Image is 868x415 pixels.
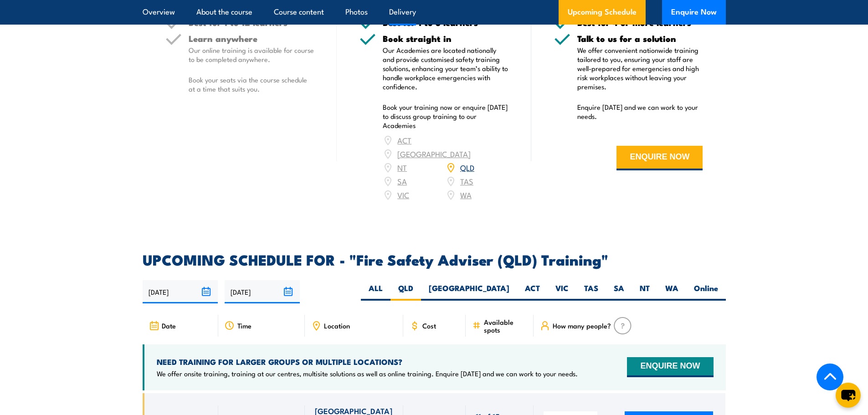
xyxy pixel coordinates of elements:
h5: Learn anywhere [189,34,314,43]
a: QLD [460,162,474,173]
span: Date [162,322,176,329]
button: ENQUIRE NOW [627,357,713,377]
button: ENQUIRE NOW [616,146,703,170]
label: TAS [576,283,606,301]
p: Book your seats via the course schedule at a time that suits you. [189,75,314,93]
h5: Best for 1 to 12 learners [189,18,314,27]
h5: Book straight in [383,34,508,43]
p: Our Academies are located nationally and provide customised safety training solutions, enhancing ... [383,46,508,91]
span: Cost [422,322,436,329]
input: From date [143,280,218,303]
label: QLD [390,283,421,301]
h5: Best for 1 to 3 learners [383,18,508,27]
p: We offer onsite training, training at our centres, multisite solutions as well as online training... [157,369,578,378]
p: Book your training now or enquire [DATE] to discuss group training to our Academies [383,102,508,130]
label: NT [632,283,657,301]
h5: Best for 4 or more learners [577,18,703,27]
label: Online [686,283,726,301]
h5: Talk to us for a solution [577,34,703,43]
h4: NEED TRAINING FOR LARGER GROUPS OR MULTIPLE LOCATIONS? [157,357,578,367]
p: Our online training is available for course to be completed anywhere. [189,46,314,64]
span: How many people? [553,322,611,329]
label: SA [606,283,632,301]
label: WA [657,283,686,301]
button: chat-button [836,383,861,408]
p: Enquire [DATE] and we can work to your needs. [577,102,703,121]
p: We offer convenient nationwide training tailored to you, ensuring your staff are well-prepared fo... [577,46,703,91]
span: Location [324,322,350,329]
h2: UPCOMING SCHEDULE FOR - "Fire Safety Adviser (QLD) Training" [143,253,726,266]
label: ACT [517,283,548,301]
label: ALL [361,283,390,301]
label: [GEOGRAPHIC_DATA] [421,283,517,301]
span: Available spots [484,318,527,333]
span: Time [237,322,252,329]
input: To date [225,280,300,303]
label: VIC [548,283,576,301]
